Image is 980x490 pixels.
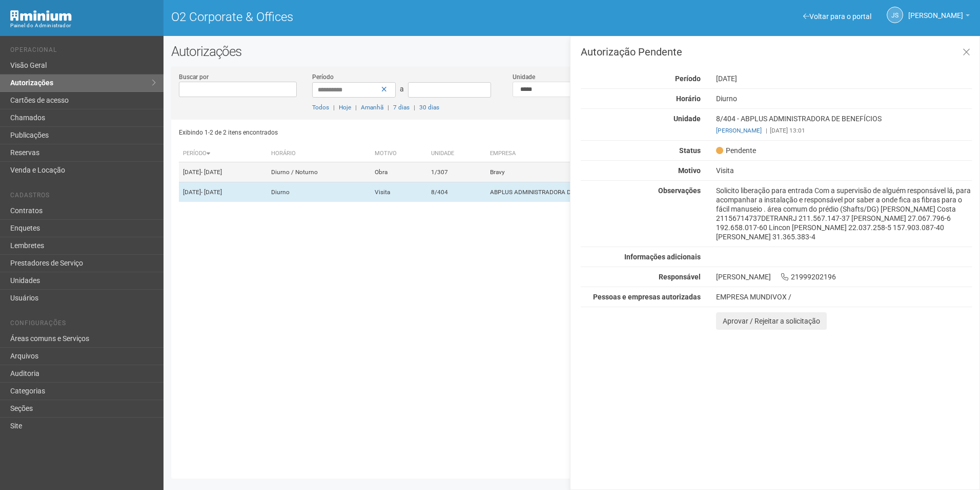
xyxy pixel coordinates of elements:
[201,189,222,196] span: - [DATE]
[486,145,726,162] th: Empresa
[766,127,767,134] span: |
[179,145,268,162] th: Período
[427,145,486,162] th: Unidade
[339,104,351,111] a: Hoje
[708,114,979,135] div: 8/404 - ABPLUS ADMINISTRADORA DE BENEFÍCIOS
[708,74,979,83] div: [DATE]
[708,272,979,281] div: [PERSON_NAME] 21999202196
[414,104,415,111] span: |
[179,182,268,202] td: [DATE]
[427,182,486,202] td: 8/404
[679,146,701,155] strong: Status
[716,146,756,155] span: Pendente
[624,253,701,261] strong: Informações adicionais
[427,162,486,182] td: 1/307
[179,72,209,82] label: Buscar por
[371,162,427,182] td: Obra
[179,162,268,182] td: [DATE]
[887,7,903,23] a: JS
[361,104,383,111] a: Amanhã
[676,95,701,103] strong: Horário
[486,162,726,182] td: Bravy
[171,44,972,59] h2: Autorizações
[716,127,762,134] a: [PERSON_NAME]
[593,293,701,301] strong: Pessoas e empresas autorizadas
[312,104,329,111] a: Todos
[673,115,701,123] strong: Unidade
[371,182,427,202] td: Visita
[10,319,156,330] li: Configurações
[708,186,979,241] div: Solicito liberação para entrada Com a supervisão de alguém responsável lá, para acompanhar a inst...
[10,46,156,57] li: Operacional
[675,74,701,83] strong: Período
[708,166,979,175] div: Visita
[716,312,827,330] button: Aprovar / Rejeitar a solicitação
[581,47,972,57] h3: Autorização Pendente
[201,168,222,176] span: - [DATE]
[10,10,72,21] img: Minium
[658,186,701,195] strong: Observações
[708,94,979,103] div: Diurno
[716,126,972,135] div: [DATE] 13:01
[171,10,564,24] h1: O2 Corporate & Offices
[419,104,439,111] a: 30 dias
[716,292,972,301] div: EMPRESA MUNDIVOX /
[10,21,156,30] div: Painel do Administrador
[393,104,410,111] a: 7 dias
[486,182,726,202] td: ABPLUS ADMINISTRADORA DE BENEFÍCIOS
[10,192,156,202] li: Cadastros
[312,72,334,82] label: Período
[267,162,370,182] td: Diurno / Noturno
[267,182,370,202] td: Diurno
[267,145,370,162] th: Horário
[908,2,963,20] span: Jeferson Souza
[803,12,871,21] a: Voltar para o portal
[387,104,389,111] span: |
[355,104,357,111] span: |
[333,104,335,111] span: |
[908,13,970,21] a: [PERSON_NAME]
[371,145,427,162] th: Motivo
[513,72,535,82] label: Unidade
[659,273,701,281] strong: Responsável
[678,166,701,175] strong: Motivo
[400,85,404,93] span: a
[179,125,569,140] div: Exibindo 1-2 de 2 itens encontrados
